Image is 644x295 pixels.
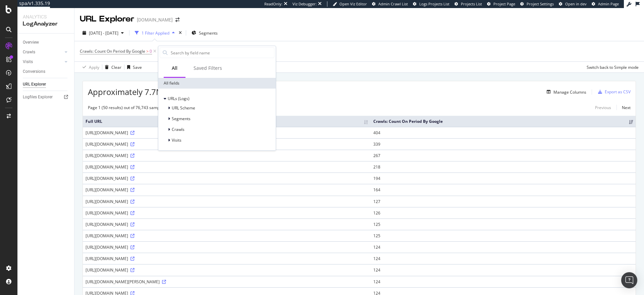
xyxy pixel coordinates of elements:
[605,89,631,95] div: Export as CSV
[371,230,636,241] td: 125
[621,272,637,288] div: Open Intercom Messenger
[137,16,173,23] div: [DOMAIN_NAME]
[595,87,631,97] button: Export as CSV
[23,58,63,65] a: Visits
[23,49,63,56] a: Crawls
[86,153,368,158] div: [URL][DOMAIN_NAME]
[419,1,449,6] span: Logs Projects List
[493,1,515,6] span: Project Page
[544,88,586,96] button: Manage Columns
[616,103,631,112] a: Next
[150,47,152,56] span: 0
[170,48,274,58] input: Search by field name
[23,68,45,75] div: Conversions
[86,176,368,181] div: [URL][DOMAIN_NAME]
[23,49,35,56] div: Crawls
[454,1,482,7] a: Projects List
[199,30,218,36] span: Segments
[371,161,636,173] td: 218
[86,130,368,136] div: [URL][DOMAIN_NAME]
[86,141,368,147] div: [URL][DOMAIN_NAME]
[371,276,636,287] td: 124
[23,20,69,28] div: LogAnalyzer
[189,28,220,38] button: Segments
[461,1,482,6] span: Projects List
[371,253,636,264] td: 124
[86,199,368,204] div: [URL][DOMAIN_NAME]
[158,47,184,55] button: Add Filter
[172,105,195,111] span: URL Scheme
[339,1,367,6] span: Open Viz Editor
[132,28,177,38] button: 1 Filter Applied
[527,1,554,6] span: Project Settings
[80,28,126,38] button: [DATE] - [DATE]
[584,62,639,72] button: Switch back to Simple mode
[371,218,636,230] td: 125
[23,39,69,46] a: Overview
[88,105,179,110] div: Page 1 (50 results) out of 76,743 sampled entries
[23,81,46,88] div: URL Explorer
[292,1,317,7] div: Viz Debugger:
[23,13,69,20] div: Analytics
[23,58,33,65] div: Visits
[371,138,636,150] td: 339
[86,233,368,239] div: [URL][DOMAIN_NAME]
[598,1,619,6] span: Admin Page
[124,62,142,72] button: Save
[80,48,145,54] span: Crawls: Count On Period By Google
[553,89,586,95] div: Manage Columns
[371,241,636,253] td: 124
[177,30,183,36] div: times
[172,65,177,71] div: All
[89,30,118,36] span: [DATE] - [DATE]
[158,78,276,89] div: All fields
[487,1,515,7] a: Project Page
[175,17,179,22] div: arrow-right-arrow-left
[89,64,99,70] div: Apply
[520,1,554,7] a: Project Settings
[86,267,368,273] div: [URL][DOMAIN_NAME]
[146,48,149,54] span: >
[371,207,636,218] td: 126
[102,62,121,72] button: Clear
[172,137,181,143] span: Visits
[413,1,449,7] a: Logs Projects List
[194,65,222,71] div: Saved Filters
[23,39,39,46] div: Overview
[168,96,190,101] span: URLs (Logs)
[587,64,639,70] div: Switch back to Simple mode
[23,94,69,101] a: Logfiles Explorer
[371,150,636,161] td: 267
[372,1,408,7] a: Admin Crawl List
[86,244,368,250] div: [URL][DOMAIN_NAME]
[264,1,282,7] div: ReadOnly:
[565,1,587,6] span: Open in dev
[86,210,368,216] div: [URL][DOMAIN_NAME]
[371,196,636,207] td: 127
[133,64,142,70] div: Save
[371,116,636,127] th: Crawls: Count On Period By Google: activate to sort column ascending
[23,68,69,75] a: Conversions
[592,1,619,7] a: Admin Page
[86,256,368,261] div: [URL][DOMAIN_NAME]
[83,116,371,127] th: Full URL: activate to sort column ascending
[142,30,169,36] div: 1 Filter Applied
[378,1,408,6] span: Admin Crawl List
[172,127,184,132] span: Crawls
[172,116,191,121] span: Segments
[88,86,209,98] span: Approximately 7.7M URLs found
[23,94,53,101] div: Logfiles Explorer
[86,222,368,227] div: [URL][DOMAIN_NAME]
[80,62,99,72] button: Apply
[86,187,368,193] div: [URL][DOMAIN_NAME]
[371,127,636,138] td: 404
[371,173,636,184] td: 194
[80,13,134,25] div: URL Explorer
[559,1,587,7] a: Open in dev
[111,64,121,70] div: Clear
[333,1,367,7] a: Open Viz Editor
[371,264,636,276] td: 124
[23,81,69,88] a: URL Explorer
[86,279,368,285] div: [URL][DOMAIN_NAME][PERSON_NAME]
[86,164,368,170] div: [URL][DOMAIN_NAME]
